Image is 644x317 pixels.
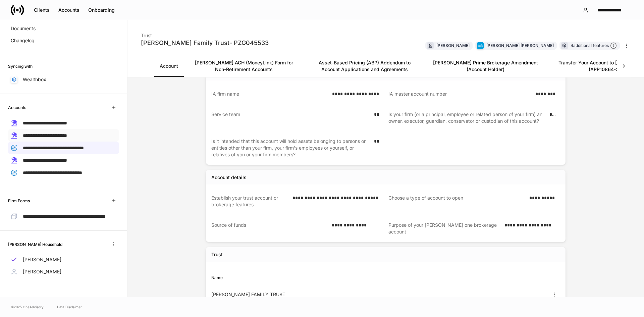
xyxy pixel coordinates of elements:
[8,198,30,204] h6: Firm Forms
[54,5,84,15] button: Accounts
[30,5,54,15] button: Clients
[8,104,26,111] h6: Accounts
[154,55,183,77] a: Account
[23,256,61,263] p: [PERSON_NAME]
[425,55,546,77] a: [PERSON_NAME] Prime Brokerage Amendment (Account Holder)
[388,222,500,235] div: Purpose of your [PERSON_NAME] one brokerage account
[211,251,223,258] h5: Trust
[436,42,470,49] div: [PERSON_NAME]
[211,195,288,208] div: Establish your trust account or brokerage features
[141,28,269,39] div: Trust
[211,138,370,158] div: Is it intended that this account will hold assets belonging to persons or entities other than you...
[8,241,62,248] h6: [PERSON_NAME] Household
[183,55,304,77] a: [PERSON_NAME] ACH (MoneyLink) Form for Non-Retirement Accounts
[8,22,119,35] a: Documents
[211,222,328,235] div: Source of funds
[57,304,82,310] a: Data Disclaimer
[304,55,425,77] a: Asset-Based Pricing (ABP) Addendum to Account Applications and Agreements
[58,7,79,13] div: Accounts
[23,76,46,83] p: Wealthbox
[477,42,484,49] img: charles-schwab-BFYFdbvS.png
[8,63,33,69] h6: Syncing with
[8,266,119,278] a: [PERSON_NAME]
[141,39,269,47] div: [PERSON_NAME] Family Trust- PZG045533
[34,7,50,13] div: Clients
[211,91,328,97] div: IA firm name
[211,111,370,124] div: Service team
[11,25,36,32] p: Documents
[8,35,119,47] a: Changelog
[11,37,35,44] p: Changelog
[211,274,386,281] div: Name
[23,268,61,275] p: [PERSON_NAME]
[388,111,545,124] div: Is your firm (or a principal, employee or related person of your firm) an owner, executor, guardi...
[11,304,44,310] span: © 2025 OneAdvisory
[8,254,119,266] a: [PERSON_NAME]
[84,5,119,15] button: Onboarding
[211,174,247,181] div: Account details
[88,7,115,13] div: Onboarding
[388,195,525,208] div: Choose a type of account to open
[8,73,119,86] a: Wealthbox
[211,291,386,298] div: [PERSON_NAME] FAMILY TRUST
[571,42,617,49] div: 4 additional features
[388,91,531,97] div: IA master account number
[486,42,554,49] div: [PERSON_NAME] [PERSON_NAME]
